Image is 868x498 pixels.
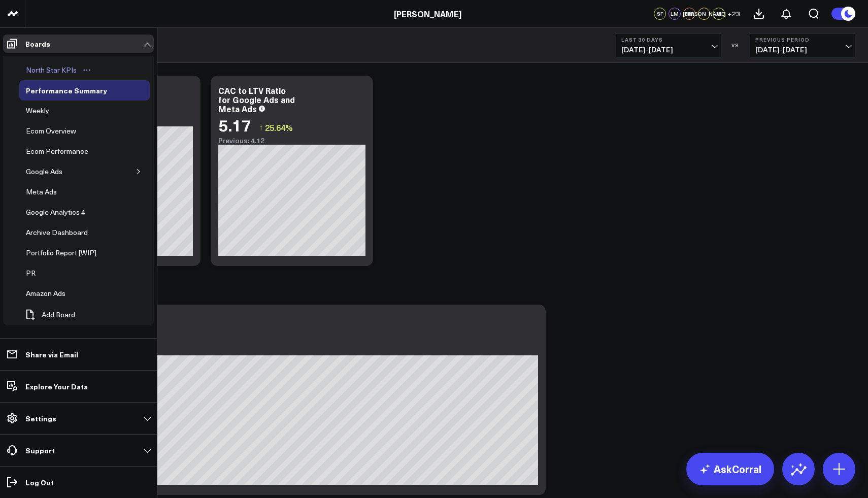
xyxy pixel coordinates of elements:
a: AskCorral [686,453,774,485]
button: +23 [727,8,740,20]
span: + 23 [727,10,740,17]
span: [DATE] - [DATE] [621,46,716,54]
a: Amazon AdsOpen board menu [19,283,87,304]
p: Support [25,446,55,454]
a: Google Analytics 4Open board menu [19,202,107,222]
p: Share via Email [25,350,78,358]
a: North Star KPIsOpen board menu [19,60,98,80]
div: Portfolio Report [WIP] [23,247,99,259]
a: Meta AdsOpen board menu [19,182,79,202]
span: 25.64% [265,122,293,133]
div: 5.17 [218,116,251,134]
div: Weekly [23,105,52,117]
div: Previous: $2.98M [46,347,538,355]
p: Settings [25,414,56,422]
button: Last 30 Days[DATE]-[DATE] [616,33,721,57]
div: Previous: 4.12 [218,137,365,145]
button: Add Board [19,304,80,326]
a: [PERSON_NAME] [394,8,461,19]
div: Archive Dashboard [23,226,90,239]
span: [DATE] - [DATE] [755,46,850,54]
div: North Star KPIs [23,64,79,76]
div: Google Analytics 4 [23,206,88,218]
div: PR [23,267,38,279]
a: Ecom OverviewOpen board menu [19,121,98,141]
div: Ecom Performance [23,145,91,157]
button: Open board menu [79,66,94,74]
div: LM [669,8,681,20]
div: JB [713,8,725,20]
a: Portfolio Report [WIP]Open board menu [19,243,118,263]
div: Google Ads [23,165,65,178]
div: Ecom Overview [23,125,79,137]
div: Amazon Ads [23,287,68,300]
div: Performance Summary [23,84,110,96]
a: WeeklyOpen board menu [19,101,71,121]
a: Google AdsOpen board menu [19,161,84,182]
a: Log Out [3,473,154,491]
span: Add Board [42,311,75,319]
a: Performance SummaryOpen board menu [19,80,129,101]
div: CAC to LTV Ratio for Google Ads and Meta Ads [218,85,295,114]
b: Previous Period [755,37,850,43]
p: Log Out [25,478,54,486]
a: Archive DashboardOpen board menu [19,222,110,243]
div: VS [726,42,745,48]
p: Boards [25,40,50,48]
div: [PERSON_NAME] [698,8,710,20]
p: Explore Your Data [25,382,88,390]
a: Ecom PerformanceOpen board menu [19,141,110,161]
div: DM [683,8,695,20]
span: ↑ [259,121,263,134]
a: PROpen board menu [19,263,57,283]
button: Previous Period[DATE]-[DATE] [750,33,855,57]
b: Last 30 Days [621,37,716,43]
div: SF [654,8,666,20]
div: Meta Ads [23,186,59,198]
